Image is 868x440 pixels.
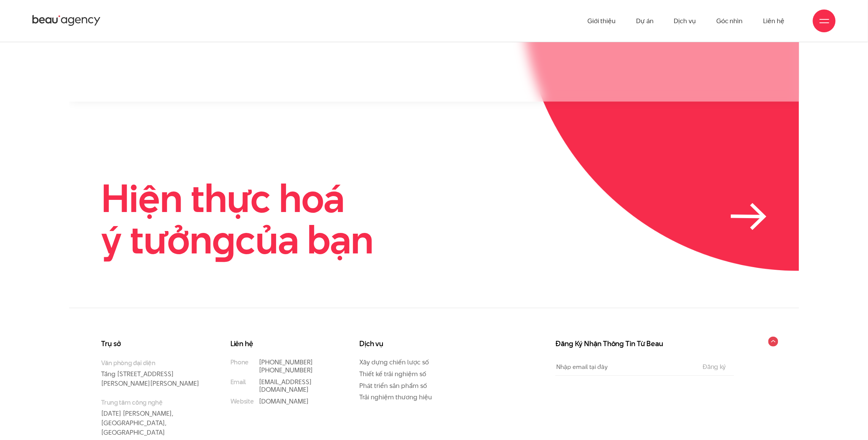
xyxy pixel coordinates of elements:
en: g [213,212,236,267]
h3: Dịch vụ [359,340,458,348]
h3: Trụ sở [102,340,200,348]
h2: Hiện thực hoá ý tưởn của bạn [102,177,374,261]
small: Email [230,378,246,386]
a: Phát triển sản phẩm số [359,381,427,390]
input: Nhập email tại đây [555,358,694,375]
a: [EMAIL_ADDRESS][DOMAIN_NAME] [259,377,312,394]
p: Tầng [STREET_ADDRESS][PERSON_NAME][PERSON_NAME] [102,358,200,388]
small: Phone [230,358,249,366]
a: [PHONE_NUMBER] [259,366,313,375]
a: Trải nghiệm thương hiệu [359,393,432,402]
h3: Liên hệ [230,340,329,348]
a: Thiết kế trải nghiệm số [359,369,426,378]
a: [PHONE_NUMBER] [259,358,313,367]
small: Văn phòng đại diện [102,358,200,367]
small: Website [230,397,254,405]
a: Hiện thực hoáý tưởngcủa bạn [102,177,767,261]
a: Xây dựng chiến lược số [359,358,429,367]
input: Đăng ký [701,363,728,370]
a: [DOMAIN_NAME] [259,397,309,406]
h3: Đăng Ký Nhận Thông Tin Từ Beau [555,340,734,348]
small: Trung tâm công nghệ [102,398,200,407]
p: [DATE] [PERSON_NAME], [GEOGRAPHIC_DATA], [GEOGRAPHIC_DATA] [102,398,200,437]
